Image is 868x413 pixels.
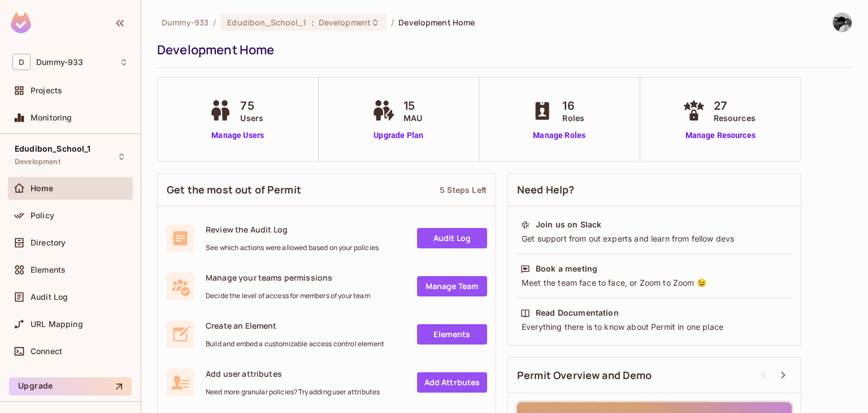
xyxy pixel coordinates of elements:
[31,86,62,95] span: Projects
[517,183,575,197] span: Need Help?
[398,17,475,28] span: Development Home
[206,243,379,252] span: See which actions were allowed based on your policies
[157,41,847,58] div: Development Home
[31,347,62,356] span: Connect
[417,228,487,248] a: Audit Log
[206,320,384,331] span: Create an Element
[562,97,584,114] span: 16
[206,368,380,379] span: Add user attributes
[206,388,380,397] span: Need more granular policies? Try adding user attributes
[206,291,370,300] span: Decide the level of access for members of your team
[714,112,756,124] span: Resources
[536,263,597,274] div: Book a meeting
[536,219,601,230] div: Join us on Slack
[9,377,132,395] button: Upgrade
[213,17,216,28] li: /
[370,130,428,141] a: Upgrade Plan
[417,276,487,296] a: Manage Team
[31,238,66,247] span: Directory
[206,339,384,349] span: Build and embed a customizable access control element
[417,324,487,345] a: Elements
[240,112,263,124] span: Users
[31,211,54,220] span: Policy
[520,277,788,289] div: Meet the team face to face, or Zoom to Zoom 😉
[12,54,31,70] span: D
[11,12,31,33] img: SReyMgAAAABJRU5ErkJggg==
[536,307,619,319] div: Read Documentation
[167,183,301,197] span: Get the most out of Permit
[520,233,788,244] div: Get support from out experts and learn from fellow devs
[15,144,91,153] span: Edudibon_School_1
[517,368,652,382] span: Permit Overview and Demo
[391,17,394,28] li: /
[162,17,209,28] span: the active workspace
[833,13,852,32] img: Shyam Sivu
[528,130,590,141] a: Manage Roles
[31,113,72,122] span: Monitoring
[240,97,263,114] span: 75
[714,97,756,114] span: 27
[15,157,60,166] span: Development
[36,58,83,67] span: Workspace: Dummy-933
[31,292,68,302] span: Audit Log
[206,224,379,235] span: Review the Audit Log
[206,130,269,141] a: Manage Users
[206,272,370,283] span: Manage your teams permissions
[562,112,584,124] span: Roles
[680,130,761,141] a: Manage Resources
[417,372,487,393] a: Add Attrbutes
[311,18,315,27] span: :
[31,265,66,274] span: Elements
[31,184,54,193] span: Home
[403,112,422,124] span: MAU
[227,17,306,28] span: Edudibon_School_1
[31,320,83,329] span: URL Mapping
[440,184,487,195] div: 5 Steps Left
[520,321,788,333] div: Everything there is to know about Permit in one place
[319,17,371,28] span: Development
[403,97,422,114] span: 15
